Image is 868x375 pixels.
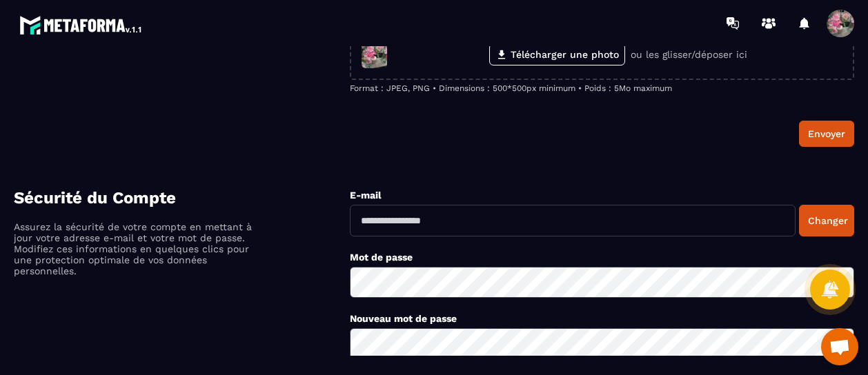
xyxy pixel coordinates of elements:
[19,12,144,37] img: logo
[350,252,413,263] label: Mot de passe
[14,188,350,207] h4: Sécurité du Compte
[631,49,747,60] p: ou les glisser/déposer ici
[14,221,255,276] p: Assurez la sécurité de votre compte en mettant à jour votre adresse e-mail et votre mot de passe....
[489,43,625,65] label: Télécharger une photo
[799,121,854,147] button: Envoyer
[350,190,382,201] label: E-mail
[350,83,854,93] p: Format : JPEG, PNG • Dimensions : 500*500px minimum • Poids : 5Mo maximum
[350,313,457,324] label: Nouveau mot de passe
[821,328,858,365] a: Ouvrir le chat
[799,205,854,236] button: Changer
